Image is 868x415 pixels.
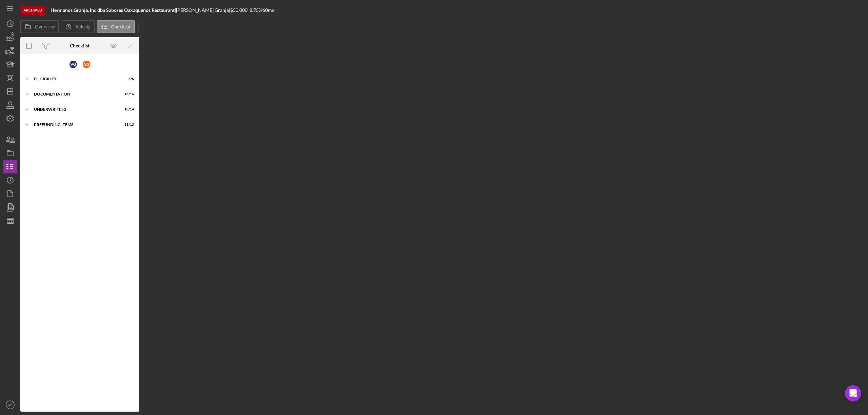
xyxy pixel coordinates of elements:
[34,92,117,96] div: Documentation
[20,6,45,15] div: Archived
[35,24,55,29] label: Overview
[262,7,275,13] div: 60 mo
[70,61,77,68] div: V G
[8,403,13,407] text: AE
[3,398,17,412] button: AE
[34,123,117,127] div: Prefunding Items
[122,92,134,96] div: 16 / 16
[20,20,59,33] button: Overview
[75,24,90,29] label: Activity
[122,77,134,81] div: 6 / 6
[97,20,135,33] button: Checklist
[176,7,230,13] div: [PERSON_NAME] Granja |
[122,123,134,127] div: 13 / 13
[845,385,861,401] div: Open Intercom Messenger
[51,7,176,13] div: |
[83,61,90,68] div: G G
[34,77,117,81] div: Eligibility
[61,20,95,33] button: Activity
[250,7,262,13] div: 8.75 %
[230,7,250,13] div: $50,000
[51,7,175,13] b: Hermanos Granja, Inc dba Sabores Oaxaquenos Restaurant
[122,107,134,111] div: 10 / 14
[70,43,90,48] div: Checklist
[111,24,131,29] label: Checklist
[34,107,117,111] div: Underwriting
